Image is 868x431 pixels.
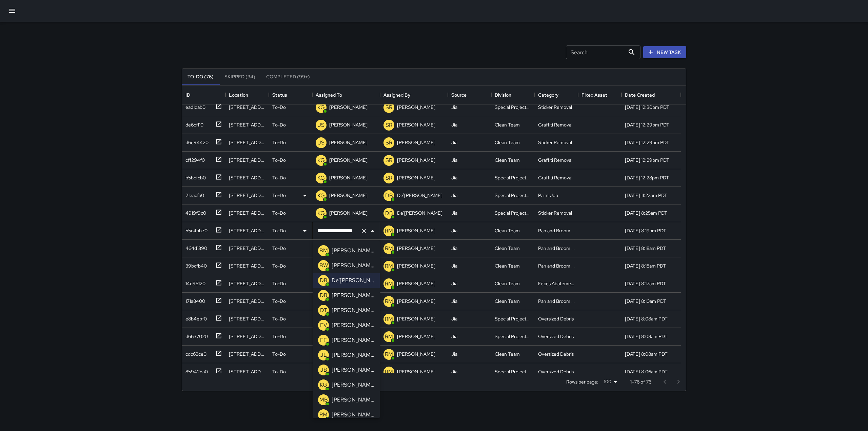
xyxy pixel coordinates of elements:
div: Jia [451,298,457,305]
div: Category [535,85,578,104]
p: BW [319,261,328,270]
p: To-Do [272,262,286,269]
div: Assigned To [312,85,380,104]
div: 53 Stevenson Street [229,139,265,146]
p: To-Do [272,298,286,305]
div: Jia [451,192,457,199]
div: Jia [451,157,457,163]
div: 120 Battery Street [229,192,265,199]
p: JB [320,366,327,374]
div: 444 Market Street [229,210,265,216]
div: 1 Columbus Avenue [229,315,265,322]
p: KG [317,174,325,182]
div: 53 Stevenson Street [229,157,265,163]
p: [PERSON_NAME] [332,336,374,344]
div: Jia [451,245,457,252]
p: KG [317,192,325,200]
div: Graffiti Removal [538,157,572,163]
p: [PERSON_NAME] [329,139,368,146]
p: [PERSON_NAME] [329,174,368,181]
div: Special Projects Team [495,174,531,181]
div: Special Projects Team [495,104,531,111]
div: Special Projects Team [495,315,531,322]
p: [PERSON_NAME] [332,321,374,329]
p: KG [317,156,325,164]
div: 8/22/2025, 8:19am PDT [625,227,666,234]
div: 464d1390 [183,242,207,252]
p: [PERSON_NAME] [397,139,435,146]
div: ID [185,85,190,104]
p: RM [385,244,393,253]
p: [PERSON_NAME] [397,157,435,163]
button: Clear [359,226,369,236]
div: 141 Steuart Street [229,227,265,234]
div: Graffiti Removal [538,174,572,181]
div: cdc63ce0 [183,348,206,357]
div: Clean Team [495,245,520,252]
p: [PERSON_NAME] [397,315,435,322]
button: New Task [643,46,686,59]
div: 53 Stevenson Street [229,104,265,111]
div: Location [225,85,269,104]
button: To-Do (76) [182,69,219,85]
p: To-Do [272,210,286,216]
p: To-Do [272,104,286,111]
div: Oversized Debris [538,333,574,340]
div: 8/22/2025, 11:23am PDT [625,192,667,199]
p: [PERSON_NAME] [397,121,435,128]
div: 8/25/2025, 12:29pm PDT [625,157,669,163]
div: 8/22/2025, 8:18am PDT [625,262,666,269]
div: 8/25/2025, 12:29pm PDT [625,139,669,146]
div: Jia [451,315,457,322]
p: [PERSON_NAME] [332,381,374,389]
div: ead1dab0 [183,101,205,111]
div: Sticker Removal [538,104,572,111]
div: Oversized Debris [538,315,574,322]
div: 39bcfb40 [183,260,207,269]
p: JS [318,139,324,147]
div: Feces Abatement [538,280,575,287]
p: [PERSON_NAME] [397,298,435,305]
div: 8/25/2025, 12:29pm PDT [625,121,669,128]
p: De'[PERSON_NAME] [397,210,442,216]
div: 53 Stevenson Street [229,121,265,128]
p: 1–76 of 76 [630,378,651,385]
p: To-Do [272,121,286,128]
div: Jia [451,174,457,181]
div: Jia [451,280,457,287]
div: Jia [451,210,457,216]
p: DB [385,192,393,200]
div: Clean Team [495,298,520,305]
p: [PERSON_NAME] [329,104,368,111]
div: Status [272,85,287,104]
div: Location [229,85,248,104]
p: RM [385,262,393,270]
div: Division [491,85,535,104]
div: Clean Team [495,121,520,128]
p: [PERSON_NAME] [397,280,435,287]
div: Division [495,85,511,104]
div: 8/22/2025, 8:08am PDT [625,315,668,322]
div: Special Projects Team [495,192,531,199]
p: De'[PERSON_NAME] [397,192,442,199]
div: Clean Team [495,280,520,287]
div: Jia [451,351,457,357]
p: To-Do [272,333,286,340]
p: [PERSON_NAME] [329,121,368,128]
div: Assigned By [383,85,410,104]
p: SR [386,103,392,112]
p: BM [319,247,328,255]
p: DB [320,276,328,285]
p: To-Do [272,192,286,199]
div: Source [451,85,467,104]
div: 21eacfa0 [183,189,204,199]
div: e8b4ebf0 [183,313,207,322]
p: RM [385,297,393,306]
div: Graffiti Removal [538,121,572,128]
div: Jia [451,368,457,375]
p: RM [385,280,393,288]
div: Clean Team [495,227,520,234]
p: To-Do [272,174,286,181]
div: 447 Battery Street [229,298,265,305]
p: RM [385,368,393,376]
